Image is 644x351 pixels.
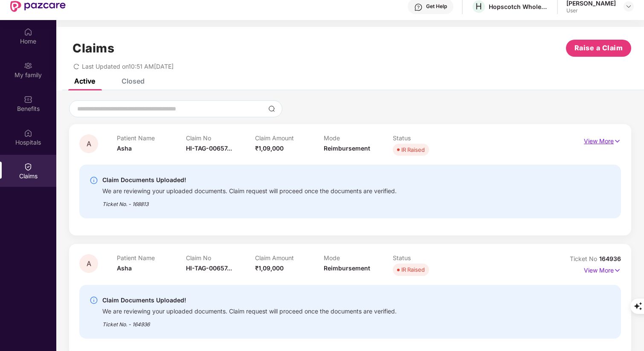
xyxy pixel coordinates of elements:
[102,305,397,315] div: We are reviewing your uploaded documents. Claim request will proceed once the documents are verif...
[102,185,397,195] div: We are reviewing your uploaded documents. Claim request will proceed once the documents are verif...
[414,3,423,12] img: svg+xml;base64,PHN2ZyBpZD0iSGVscC0zMngzMiIgeG1sbnM9Imh0dHA6Ly93d3cudzMub3JnLzIwMDAvc3ZnIiB3aWR0aD...
[566,40,631,57] button: Raise a Claim
[87,140,91,148] span: A
[570,255,599,262] span: Ticket No
[73,41,114,55] h1: Claims
[24,162,32,171] img: svg+xml;base64,PHN2ZyBpZD0iQ2xhaW0iIHhtbG5zPSJodHRwOi8vd3d3LnczLm9yZy8yMDAwL3N2ZyIgd2lkdGg9IjIwIi...
[324,145,370,152] span: Reimbursement
[73,63,79,70] span: redo
[117,134,186,142] p: Patient Name
[102,175,397,185] div: Claim Documents Uploaded!
[614,136,621,146] img: svg+xml;base64,PHN2ZyB4bWxucz0iaHR0cDovL3d3dy53My5vcmcvMjAwMC9zdmciIHdpZHRoPSIxNyIgaGVpZ2h0PSIxNy...
[476,1,482,12] span: H
[584,134,621,146] p: View More
[74,77,95,85] div: Active
[574,43,623,53] span: Raise a Claim
[584,264,621,275] p: View More
[186,134,255,142] p: Claim No
[24,95,32,104] img: svg+xml;base64,PHN2ZyBpZD0iQmVuZWZpdHMiIHhtbG5zPSJodHRwOi8vd3d3LnczLm9yZy8yMDAwL3N2ZyIgd2lkdGg9Ij...
[426,3,447,10] div: Get Help
[255,254,324,261] p: Claim Amount
[625,3,632,10] img: svg+xml;base64,PHN2ZyBpZD0iRHJvcGRvd24tMzJ4MzIiIHhtbG5zPSJodHRwOi8vd3d3LnczLm9yZy8yMDAwL3N2ZyIgd2...
[10,1,66,12] img: New Pazcare Logo
[599,255,621,262] span: 164936
[117,264,132,272] span: Asha
[255,145,284,152] span: ₹1,09,000
[255,264,284,272] span: ₹1,09,000
[117,145,132,152] span: Asha
[324,264,370,272] span: Reimbursement
[90,296,98,305] img: svg+xml;base64,PHN2ZyBpZD0iSW5mby0yMHgyMCIgeG1sbnM9Imh0dHA6Ly93d3cudzMub3JnLzIwMDAvc3ZnIiB3aWR0aD...
[117,254,186,261] p: Patient Name
[24,61,32,70] img: svg+xml;base64,PHN2ZyB3aWR0aD0iMjAiIGhlaWdodD0iMjAiIHZpZXdCb3g9IjAgMCAyMCAyMCIgZmlsbD0ibm9uZSIgeG...
[186,145,232,152] span: HI-TAG-00657...
[324,134,393,142] p: Mode
[393,134,462,142] p: Status
[401,265,425,274] div: IR Raised
[566,7,616,14] div: User
[24,129,32,137] img: svg+xml;base64,PHN2ZyBpZD0iSG9zcGl0YWxzIiB4bWxucz0iaHR0cDovL3d3dy53My5vcmcvMjAwMC9zdmciIHdpZHRoPS...
[268,105,275,112] img: svg+xml;base64,PHN2ZyBpZD0iU2VhcmNoLTMyeDMyIiB4bWxucz0iaHR0cDovL3d3dy53My5vcmcvMjAwMC9zdmciIHdpZH...
[186,264,232,272] span: HI-TAG-00657...
[324,254,393,261] p: Mode
[393,254,462,261] p: Status
[24,28,32,36] img: svg+xml;base64,PHN2ZyBpZD0iSG9tZSIgeG1sbnM9Imh0dHA6Ly93d3cudzMub3JnLzIwMDAvc3ZnIiB3aWR0aD0iMjAiIG...
[122,77,145,85] div: Closed
[102,315,397,328] div: Ticket No. - 164936
[255,134,324,142] p: Claim Amount
[102,195,397,208] div: Ticket No. - 168813
[82,63,174,70] span: Last Updated on 10:51 AM[DATE]
[90,176,98,185] img: svg+xml;base64,PHN2ZyBpZD0iSW5mby0yMHgyMCIgeG1sbnM9Imh0dHA6Ly93d3cudzMub3JnLzIwMDAvc3ZnIiB3aWR0aD...
[186,254,255,261] p: Claim No
[401,145,425,154] div: IR Raised
[87,260,91,267] span: A
[102,295,397,305] div: Claim Documents Uploaded!
[614,266,621,275] img: svg+xml;base64,PHN2ZyB4bWxucz0iaHR0cDovL3d3dy53My5vcmcvMjAwMC9zdmciIHdpZHRoPSIxNyIgaGVpZ2h0PSIxNy...
[489,3,548,11] div: Hopscotch Wholesale Trading Private Limited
